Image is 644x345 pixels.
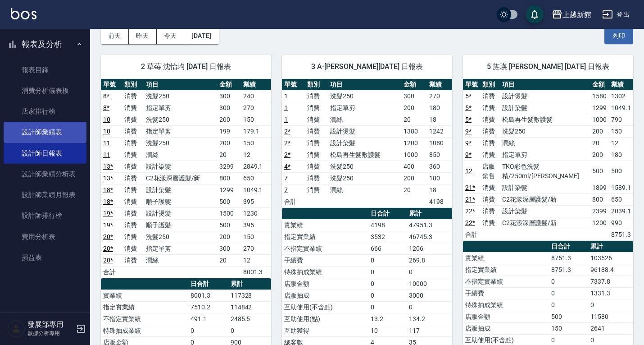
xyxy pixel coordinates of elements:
[188,278,228,290] th: 日合計
[588,252,633,264] td: 103526
[305,79,328,91] th: 類別
[217,137,240,149] td: 200
[590,217,609,229] td: 1200
[588,322,633,334] td: 2641
[122,184,143,196] td: 消費
[500,149,590,161] td: 指定單剪
[217,114,240,125] td: 200
[401,184,426,196] td: 20
[407,290,452,301] td: 3000
[228,290,271,301] td: 117328
[368,243,407,254] td: 666
[217,254,240,266] td: 20
[122,172,143,184] td: 消費
[217,125,240,137] td: 199
[588,241,633,253] th: 累計
[463,79,480,91] th: 單號
[368,301,407,313] td: 0
[427,172,452,184] td: 180
[590,90,609,102] td: 1580
[129,28,157,44] button: 昨天
[144,172,217,184] td: C2花漾深層護髮/新
[241,184,271,196] td: 1049.1
[588,264,633,276] td: 96188.4
[103,151,110,158] a: 11
[480,137,500,149] td: 消費
[526,5,544,23] button: save
[282,219,368,231] td: 實業績
[500,114,590,125] td: 松島再生髮敷護髮
[427,149,452,161] td: 850
[4,205,86,226] a: 設計師排行榜
[588,311,633,322] td: 11580
[284,186,288,193] a: 7
[144,254,217,266] td: 潤絲
[144,114,217,125] td: 洗髮250
[241,231,271,243] td: 150
[144,196,217,207] td: 順子護髮
[217,184,240,196] td: 1299
[282,301,368,313] td: 互助使用(不含點)
[305,102,328,114] td: 消費
[368,208,407,220] th: 日合計
[599,6,633,23] button: 登出
[328,172,402,184] td: 洗髮250
[562,9,591,20] div: 上越新館
[609,149,633,161] td: 180
[122,137,143,149] td: 消費
[241,79,271,91] th: 業績
[480,149,500,161] td: 消費
[604,28,633,44] button: 列印
[609,229,633,240] td: 8751.3
[4,164,86,184] a: 設計師業績分析表
[217,79,240,91] th: 金額
[328,79,402,91] th: 項目
[500,102,590,114] td: 設計染髮
[241,207,271,219] td: 1230
[368,278,407,290] td: 0
[590,125,609,137] td: 200
[328,184,402,196] td: 潤絲
[407,208,452,220] th: 累計
[282,266,368,278] td: 特殊抽成業績
[241,137,271,149] td: 150
[480,102,500,114] td: 消費
[463,276,549,287] td: 不指定實業績
[217,207,240,219] td: 1500
[588,287,633,299] td: 1331.3
[241,266,271,278] td: 8001.3
[500,125,590,137] td: 洗髮250
[157,28,185,44] button: 今天
[217,172,240,184] td: 800
[328,161,402,172] td: 洗髮250
[282,243,368,254] td: 不指定實業績
[188,290,228,301] td: 8001.3
[590,137,609,149] td: 20
[217,231,240,243] td: 200
[103,116,110,123] a: 10
[112,62,260,71] span: 2 草莓 沈怡均 [DATE] 日報表
[401,149,426,161] td: 1000
[27,320,73,329] h5: 發展部專用
[480,205,500,217] td: 消費
[101,266,122,278] td: 合計
[217,196,240,207] td: 500
[368,290,407,301] td: 0
[328,114,402,125] td: 潤絲
[282,231,368,243] td: 指定實業績
[144,102,217,114] td: 指定單剪
[122,196,143,207] td: 消費
[609,125,633,137] td: 150
[284,104,288,111] a: 1
[407,301,452,313] td: 0
[241,254,271,266] td: 12
[305,114,328,125] td: 消費
[368,254,407,266] td: 0
[427,114,452,125] td: 18
[144,231,217,243] td: 洗髮250
[305,125,328,137] td: 消費
[401,137,426,149] td: 1200
[217,90,240,102] td: 300
[368,325,407,336] td: 10
[228,325,271,336] td: 0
